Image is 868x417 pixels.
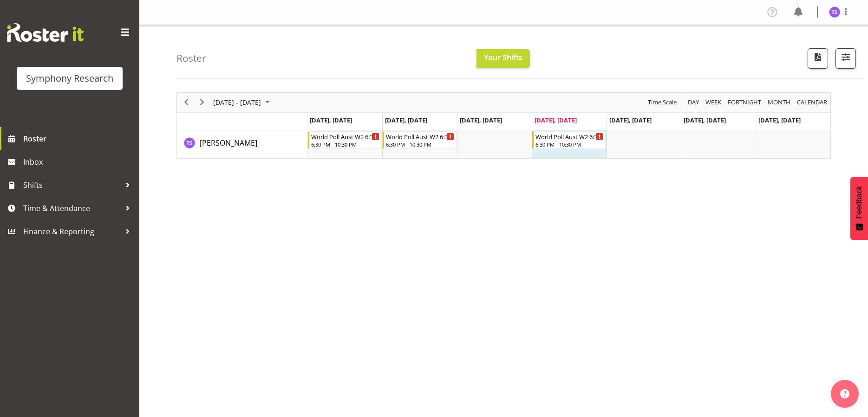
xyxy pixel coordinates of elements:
div: Theresa Smith"s event - World Poll Aust W2 6:30pm~10:30pm Begin From Tuesday, September 16, 2025 ... [383,131,457,149]
span: [DATE] - [DATE] [212,96,262,108]
div: Timeline Week of September 18, 2025 [176,92,831,159]
button: Filter Shifts [835,48,856,69]
div: Symphony Research [26,71,113,85]
span: Shifts [23,178,121,192]
table: Timeline Week of September 18, 2025 [307,130,830,158]
span: [DATE], [DATE] [535,116,577,124]
div: 6:30 PM - 10:30 PM [311,141,379,148]
div: 6:30 PM - 10:30 PM [386,141,454,148]
button: Timeline Week [704,96,723,108]
span: Feedback [855,186,863,218]
div: World Poll Aust W2 6:30pm~10:30pm [535,132,604,141]
button: Your Shifts [476,49,530,68]
span: [DATE], [DATE] [310,116,352,124]
button: Timeline Month [766,96,792,108]
span: Day [687,96,700,108]
span: [DATE], [DATE] [460,116,502,124]
td: Theresa Smith resource [177,130,307,158]
div: next period [194,93,210,112]
span: Roster [23,132,135,146]
button: Next [196,96,209,108]
span: calendar [796,96,828,108]
button: September 2025 [212,96,274,108]
div: 6:30 PM - 10:30 PM [535,141,604,148]
div: previous period [178,93,194,112]
button: Download a PDF of the roster according to the set date range. [808,48,828,69]
span: [DATE], [DATE] [609,116,652,124]
span: [DATE], [DATE] [684,116,726,124]
a: [PERSON_NAME] [200,137,257,148]
img: theresa-smith5660.jpg [829,6,840,18]
span: Time Scale [647,96,678,108]
button: Feedback - Show survey [850,177,868,240]
div: World Poll Aust W2 6:30pm~10:30pm [386,132,454,141]
span: Week [705,96,722,108]
button: Fortnight [726,96,763,108]
span: [PERSON_NAME] [200,138,257,148]
div: World Poll Aust W2 6:30pm~10:30pm [311,132,379,141]
button: Timeline Day [686,96,701,108]
div: Theresa Smith"s event - World Poll Aust W2 6:30pm~10:30pm Begin From Monday, September 15, 2025 a... [308,131,382,149]
span: Inbox [23,155,135,169]
button: Previous [180,96,193,108]
span: Fortnight [727,96,762,108]
img: help-xxl-2.png [840,389,849,398]
span: Finance & Reporting [23,225,121,238]
span: Month [767,96,791,108]
button: Month [796,96,829,108]
span: [DATE], [DATE] [385,116,427,124]
img: Rosterit website logo [7,23,84,42]
button: Time Scale [646,96,679,108]
div: September 15 - 21, 2025 [210,93,275,112]
div: Theresa Smith"s event - World Poll Aust W2 6:30pm~10:30pm Begin From Thursday, September 18, 2025... [532,131,606,149]
h4: Roster [176,53,206,64]
span: Time & Attendance [23,201,121,215]
span: Your Shifts [484,52,522,63]
span: [DATE], [DATE] [758,116,801,124]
